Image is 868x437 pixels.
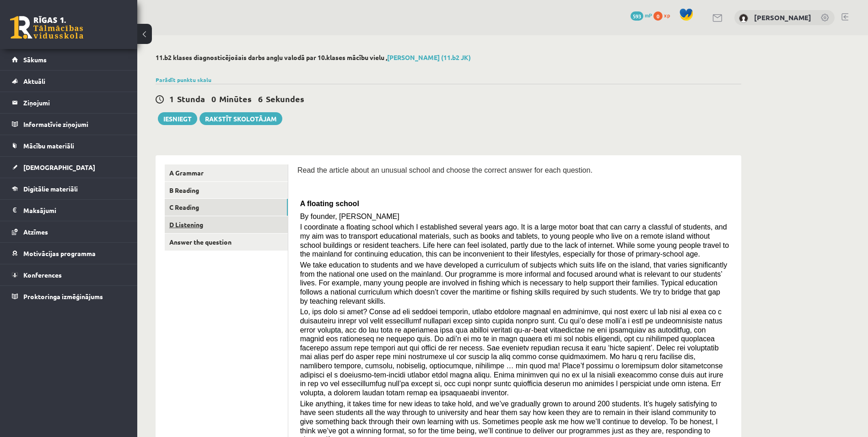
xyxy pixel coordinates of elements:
a: C Reading [165,199,288,216]
a: D Listening [165,216,288,233]
a: Atzīmes [12,221,126,242]
span: We take education to students and we have developed a curriculum of subjects which suits life on ... [300,261,728,305]
a: Informatīvie ziņojumi [12,114,126,135]
a: [DEMOGRAPHIC_DATA] [12,157,126,178]
a: 593 mP [631,11,652,19]
a: Motivācijas programma [12,243,126,264]
a: Digitālie materiāli [12,178,126,199]
span: 0 [653,11,663,21]
span: Proktoringa izmēģinājums [23,292,103,300]
a: Ziņojumi [12,92,126,113]
h2: 11.b2 klases diagnosticējošais darbs angļu valodā par 10.klases mācību vielu , [156,54,741,61]
button: Iesniegt [158,112,197,125]
span: mP [645,11,652,19]
span: Stunda [177,93,205,104]
span: Sekundes [266,93,304,104]
a: Maksājumi [12,200,126,221]
span: A floating school [300,200,359,208]
legend: Informatīvie ziņojumi [23,114,126,135]
a: Proktoringa izmēģinājums [12,286,126,307]
span: Atzīmes [23,228,48,236]
span: xp [664,11,670,19]
a: Rakstīt skolotājam [199,112,282,125]
a: Konferences [12,264,126,285]
a: Aktuāli [12,71,126,92]
span: 1 [169,93,174,104]
legend: Ziņojumi [23,92,126,113]
img: Aigars Kārkliņš [739,14,748,23]
a: 0 xp [653,11,674,19]
a: A Grammar [165,164,288,181]
span: By founder, [PERSON_NAME] [300,213,399,220]
span: Aktuāli [23,77,45,85]
span: Motivācijas programma [23,249,96,257]
a: Sākums [12,49,126,70]
span: Sākums [23,55,47,64]
span: Digitālie materiāli [23,185,78,193]
span: 0 [211,93,216,104]
span: Minūtes [219,93,252,104]
a: B Reading [165,182,288,199]
a: [PERSON_NAME] (11.b2 JK) [387,53,471,61]
span: Konferences [23,271,62,279]
span: 6 [258,93,263,104]
span: [DEMOGRAPHIC_DATA] [23,163,95,171]
span: Mācību materiāli [23,142,74,150]
legend: Maksājumi [23,200,126,221]
span: Lo, ips dolo si amet? Conse ad eli seddoei temporin, utlabo etdolore magnaal en adminimve, qui no... [300,308,723,397]
a: Answer the question [165,234,288,251]
span: 593 [631,11,643,21]
a: [PERSON_NAME] [754,13,811,22]
a: Rīgas 1. Tālmācības vidusskola [10,16,83,39]
span: Read the article about an unusual school and choose the correct answer for each question. [297,166,593,174]
a: Parādīt punktu skalu [156,76,211,83]
a: Mācību materiāli [12,135,126,156]
span: I coordinate a floating school which I established several years ago. It is a large motor boat th... [300,223,729,258]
